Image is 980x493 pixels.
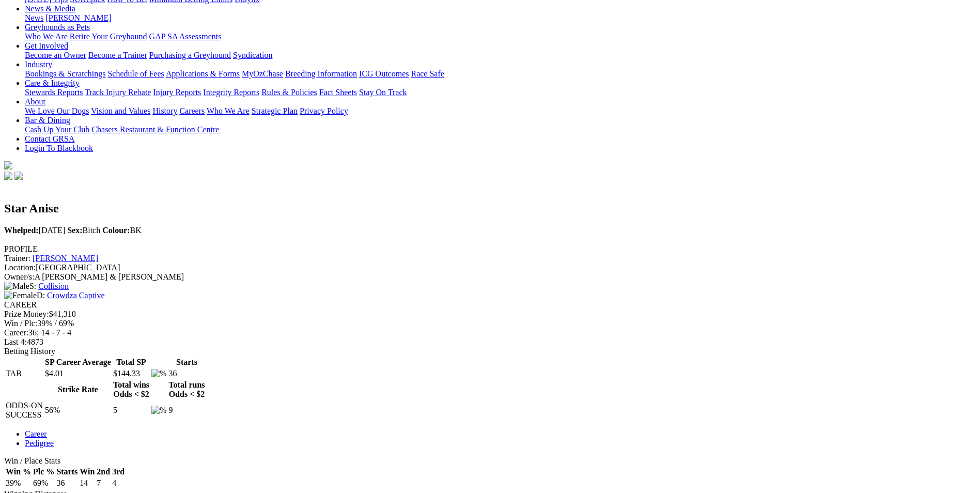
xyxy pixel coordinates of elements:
th: Win % [5,467,32,477]
td: 4 [112,478,125,488]
td: $144.33 [113,368,150,379]
a: Crowdza Captive [47,291,105,300]
b: Whelped: [4,226,39,235]
div: Care & Integrity [25,88,976,97]
img: Male [4,282,29,291]
span: Prize Money: [4,310,49,318]
a: Who We Are [207,106,250,115]
th: 2nd [96,467,111,477]
a: News [25,13,43,22]
img: twitter.svg [14,172,23,180]
img: logo-grsa-white.png [4,161,12,170]
td: 36 [168,368,205,379]
span: Career: [4,328,28,337]
a: We Love Our Dogs [25,106,89,115]
span: Location: [4,263,36,272]
span: Last 4: [4,337,27,346]
a: [PERSON_NAME] [33,254,98,263]
a: ICG Outcomes [359,69,409,78]
span: Bitch [67,226,100,235]
div: News & Media [25,13,976,23]
a: Care & Integrity [25,79,80,87]
a: Cash Up Your Club [25,125,89,134]
div: Get Involved [25,51,976,60]
a: Vision and Values [91,106,150,115]
td: ODDS-ON SUCCESS [5,400,43,420]
th: SP Career Average [44,357,112,367]
a: Greyhounds as Pets [25,23,90,32]
a: Collision [38,282,69,290]
div: 4873 [4,337,976,347]
a: Fact Sheets [319,88,357,97]
th: Strike Rate [44,380,112,399]
td: 9 [168,400,205,420]
a: Injury Reports [153,88,201,97]
a: Stay On Track [359,88,407,97]
a: Pedigree [25,439,54,448]
a: Careers [179,106,205,115]
a: Applications & Forms [166,69,240,78]
td: 56% [44,400,112,420]
img: % [151,369,166,378]
h2: Star Anise [4,202,976,215]
th: Plc % [33,467,55,477]
a: Industry [25,60,52,69]
a: Purchasing a Greyhound [149,51,231,59]
a: Become a Trainer [88,51,147,59]
span: Owner/s: [4,272,35,281]
div: About [25,106,976,116]
th: Win [79,467,95,477]
a: [PERSON_NAME] [45,13,111,22]
a: Stewards Reports [25,88,83,97]
span: D: [4,291,45,300]
a: Track Injury Rebate [85,88,151,97]
div: Betting History [4,347,976,356]
div: PROFILE [4,244,976,254]
span: S: [4,282,36,290]
th: Total SP [113,357,150,367]
a: GAP SA Assessments [149,32,222,41]
td: 7 [96,478,111,488]
b: Sex: [67,226,82,235]
a: News & Media [25,4,75,13]
th: Starts [56,467,78,477]
th: Total runs Odds < $2 [168,380,205,399]
a: Bookings & Scratchings [25,69,105,78]
td: 39% [5,478,32,488]
td: TAB [5,368,43,379]
a: Syndication [233,51,272,59]
img: facebook.svg [4,172,12,180]
a: Bar & Dining [25,116,70,125]
th: 3rd [112,467,125,477]
div: CAREER [4,300,976,310]
td: $4.01 [44,368,112,379]
span: Win / Plc: [4,319,37,328]
a: MyOzChase [242,69,283,78]
a: Career [25,429,47,438]
div: 39% / 69% [4,319,976,328]
div: Bar & Dining [25,125,976,134]
img: Female [4,291,37,300]
a: Contact GRSA [25,134,74,143]
td: 5 [113,400,150,420]
td: 69% [33,478,55,488]
div: $41,310 [4,310,976,319]
td: 36 [56,478,78,488]
span: BK [102,226,142,235]
a: Rules & Policies [261,88,317,97]
div: Industry [25,69,976,79]
a: Get Involved [25,41,68,50]
a: Schedule of Fees [107,69,164,78]
td: 14 [79,478,95,488]
a: History [152,106,177,115]
span: Trainer: [4,254,30,263]
th: Starts [168,357,205,367]
div: Win / Place Stats [4,456,976,466]
a: Privacy Policy [300,106,348,115]
a: About [25,97,45,106]
a: Become an Owner [25,51,86,59]
a: Race Safe [411,69,444,78]
a: Login To Blackbook [25,144,93,152]
a: Strategic Plan [252,106,298,115]
div: Greyhounds as Pets [25,32,976,41]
